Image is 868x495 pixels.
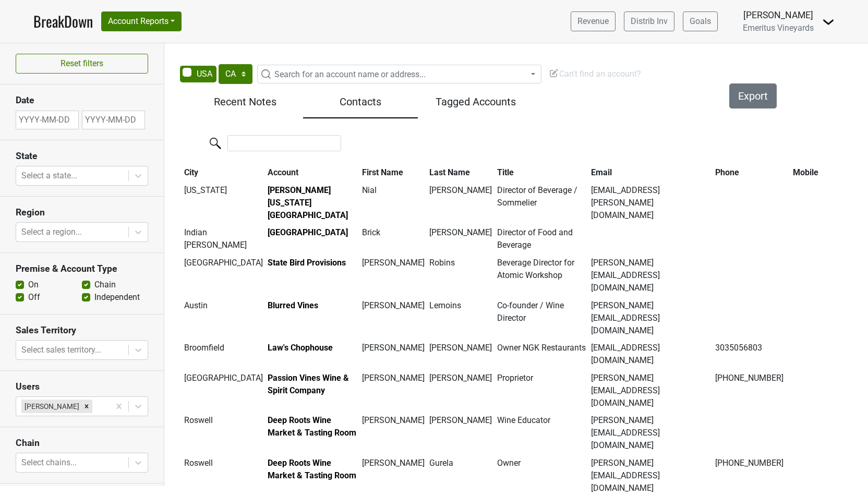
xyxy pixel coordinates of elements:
[81,400,92,413] div: Remove Mari Jones
[427,224,495,255] td: [PERSON_NAME]
[743,8,814,22] div: [PERSON_NAME]
[427,339,495,369] td: [PERSON_NAME]
[268,415,356,438] a: Deep Roots Wine Market & Tasting Room
[495,224,588,255] td: Director of Food and Beverage
[21,400,81,413] div: [PERSON_NAME]
[182,164,266,182] th: City: activate to sort column ascending
[495,254,588,297] td: Beverage Director for Atomic Workshop
[359,254,427,297] td: [PERSON_NAME]
[729,83,777,108] button: Export
[268,185,348,220] a: [PERSON_NAME][US_STATE][GEOGRAPHIC_DATA]
[268,458,356,480] a: Deep Roots Wine Market & Tasting Room
[588,369,713,412] td: [PERSON_NAME][EMAIL_ADDRESS][DOMAIN_NAME]
[28,291,40,304] label: Off
[268,343,333,353] a: Law's Chophouse
[16,54,148,74] button: Reset filters
[16,207,148,218] h3: Region
[16,438,148,449] h3: Chain
[16,95,148,106] h3: Date
[16,263,148,274] h3: Premise & Account Type
[16,325,148,336] h3: Sales Territory
[359,297,427,340] td: [PERSON_NAME]
[495,182,588,224] td: Director of Beverage / Sommelier
[16,111,79,129] input: YYYY-MM-DD
[495,339,588,369] td: Owner NGK Restaurants
[549,68,559,78] img: Edit
[588,182,713,224] td: [EMAIL_ADDRESS][PERSON_NAME][DOMAIN_NAME]
[495,164,588,182] th: Title: activate to sort column ascending
[427,182,495,224] td: [PERSON_NAME]
[94,279,116,291] label: Chain
[359,339,427,369] td: [PERSON_NAME]
[427,412,495,455] td: [PERSON_NAME]
[182,254,266,297] td: [GEOGRAPHIC_DATA]
[713,164,791,182] th: Phone: activate to sort column ascending
[495,297,588,340] td: Co-founder / Wine Director
[94,291,140,304] label: Independent
[683,11,718,31] a: Goals
[588,339,713,369] td: [EMAIL_ADDRESS][DOMAIN_NAME]
[588,412,713,455] td: [PERSON_NAME][EMAIL_ADDRESS][DOMAIN_NAME]
[427,254,495,297] td: Robins
[193,95,298,108] h5: Recent Notes
[268,300,318,310] a: Blurred Vines
[359,182,427,224] td: Nial
[359,224,427,255] td: Brick
[16,151,148,162] h3: State
[359,164,427,182] th: First Name: activate to sort column ascending
[28,279,39,291] label: On
[182,297,266,340] td: Austin
[423,95,528,108] h5: Tagged Accounts
[182,369,266,412] td: [GEOGRAPHIC_DATA]
[588,297,713,340] td: [PERSON_NAME][EMAIL_ADDRESS][DOMAIN_NAME]
[266,164,359,182] th: Account: activate to sort column ascending
[495,369,588,412] td: Proprietor
[308,95,413,108] h5: Contacts
[427,369,495,412] td: [PERSON_NAME]
[588,254,713,297] td: [PERSON_NAME][EMAIL_ADDRESS][DOMAIN_NAME]
[743,23,814,33] span: Emeritus Vineyards
[268,373,349,395] a: Passion Vines Wine & Spirit Company
[427,297,495,340] td: Lemoins
[624,11,674,31] a: Distrib Inv
[268,258,346,268] a: State Bird Provisions
[713,339,791,369] td: 3035056803
[427,164,495,182] th: Last Name: activate to sort column ascending
[359,369,427,412] td: [PERSON_NAME]
[790,164,864,182] th: Mobile: activate to sort column ascending
[713,369,791,412] td: [PHONE_NUMBER]
[268,227,348,237] a: [GEOGRAPHIC_DATA]
[822,16,835,28] img: Dropdown Menu
[33,10,93,32] a: BreakDown
[182,224,266,255] td: Indian [PERSON_NAME]
[182,412,266,455] td: Roswell
[274,69,426,79] span: Search for an account name or address...
[16,381,148,392] h3: Users
[359,412,427,455] td: [PERSON_NAME]
[571,11,616,31] a: Revenue
[549,69,641,79] span: Can't find an account?
[82,111,145,129] input: YYYY-MM-DD
[495,412,588,455] td: Wine Educator
[101,11,182,31] button: Account Reports
[588,164,713,182] th: Email: activate to sort column ascending
[182,339,266,369] td: Broomfield
[182,182,266,224] td: [US_STATE]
